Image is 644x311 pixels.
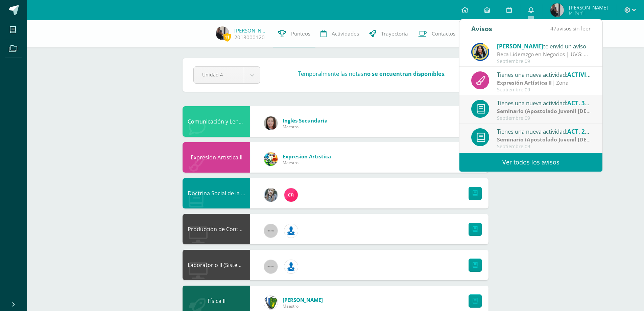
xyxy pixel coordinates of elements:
img: 8af0450cf43d44e38c4a1497329761f3.png [264,116,278,130]
span: Punteos [291,30,310,37]
span: Unidad 4 [202,67,235,83]
div: Comunicación y Lenguaje L3 Inglés [183,106,250,137]
span: [PERSON_NAME] [497,42,543,50]
div: Expresión Artística II [183,142,250,173]
a: Ver todos los avisos [459,153,602,172]
div: Tienes una nueva actividad: [497,70,591,79]
img: 6ed6846fa57649245178fca9fc9a58dd.png [284,224,298,238]
span: avisos sin leer [550,25,591,32]
span: Inglés Secundaria [283,117,328,124]
img: cba4c69ace659ae4cf02a5761d9a2473.png [264,188,278,202]
div: | Zona [497,107,591,115]
span: Contactos [432,30,455,37]
span: Expresión Artística [283,153,331,160]
a: Punteos [273,20,315,47]
img: 60x60 [264,260,278,273]
div: Septiembre 09 [497,59,591,64]
div: Avisos [471,19,492,38]
div: | Zona [497,136,591,143]
img: 9385da7c0ece523bc67fca2554c96817.png [471,43,489,61]
a: Trayectoria [364,20,413,47]
div: Septiembre 09 [497,115,591,121]
span: Maestro [283,160,331,165]
a: Unidad 4 [194,67,260,83]
a: Contactos [413,20,460,47]
span: Maestro [283,124,328,130]
div: Septiembre 09 [497,144,591,150]
img: 60x60 [264,224,278,238]
span: 11 [223,33,231,41]
div: Producción de Contenidos Digitales [183,214,250,244]
span: Mi Perfil [569,10,608,16]
strong: Expresión Artística II [497,79,552,86]
img: 13c39eb200a8c2912842fe2b43cc3cb6.png [216,26,229,40]
div: Doctrina Social de la Iglesia [183,178,250,208]
span: 47 [550,25,556,32]
img: 159e24a6ecedfdf8f489544946a573f0.png [264,152,278,166]
span: Trayectoria [381,30,408,37]
img: 866c3f3dc5f3efb798120d7ad13644d9.png [284,188,298,202]
span: Actividades [332,30,359,37]
div: Beca Liderazgo en Negocios | UVG: Gusto en saludarlos chicos, que estén brillando en su práctica.... [497,50,591,58]
img: 13c39eb200a8c2912842fe2b43cc3cb6.png [550,3,564,17]
a: [PERSON_NAME] [234,27,268,34]
div: Tienes una nueva actividad: [497,98,591,107]
a: 2013000120 [234,34,265,41]
div: Laboratorio II (Sistema Operativo Macintoch) [183,250,250,280]
span: ACTIVIDAD [567,71,598,79]
span: Maestro [283,303,323,309]
div: | Zona [497,79,591,87]
img: d7d6d148f6dec277cbaab50fee73caa7.png [264,296,278,309]
h3: Temporalmente las notas . [298,70,446,77]
div: Septiembre 09 [497,87,591,93]
span: [PERSON_NAME] [283,296,323,303]
img: 6ed6846fa57649245178fca9fc9a58dd.png [284,260,298,273]
a: Actividades [315,20,364,47]
div: Tienes una nueva actividad: [497,127,591,136]
div: te envió un aviso [497,42,591,50]
span: [PERSON_NAME] [569,4,608,11]
strong: no se encuentran disponibles [363,70,444,77]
